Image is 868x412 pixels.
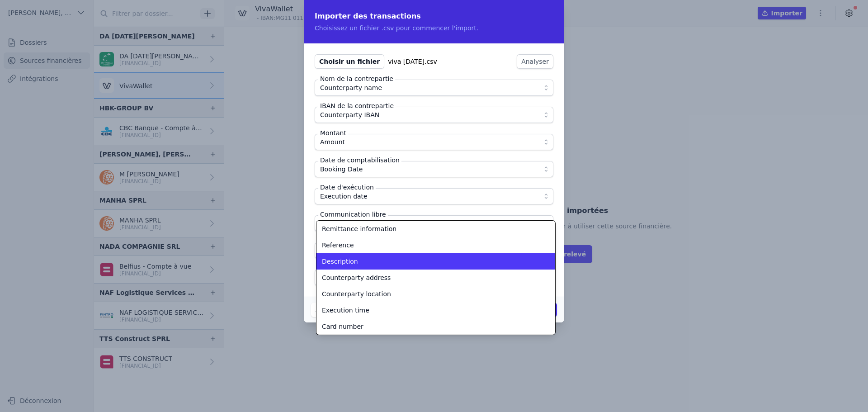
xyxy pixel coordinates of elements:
span: Counterparty address [322,273,391,282]
span: Counterparty location [322,289,391,298]
span: Reference [322,241,354,250]
span: Description [322,257,358,266]
span: Remittance information [322,224,396,233]
span: Execution time [322,306,369,315]
span: Card number [322,322,363,331]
